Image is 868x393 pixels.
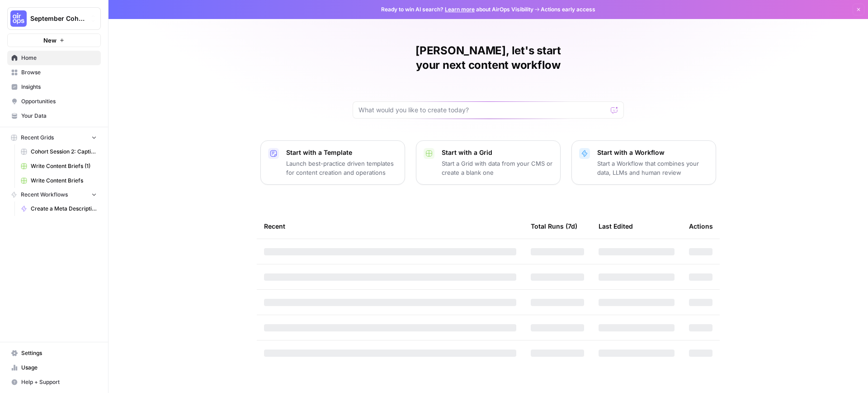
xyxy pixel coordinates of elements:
[7,7,101,30] button: Workspace: September Cohort
[21,134,54,142] span: Recent Grids
[21,54,97,62] span: Home
[21,364,97,372] span: Usage
[260,140,405,185] button: Start with a TemplateLaunch best-practice driven templates for content creation and operations
[541,5,595,14] span: Actions early access
[359,105,607,115] input: What would you like to create today?
[286,148,397,157] p: Start with a Template
[21,112,97,120] span: Your Data
[21,68,97,77] span: Browse
[7,346,101,360] a: Settings
[353,43,624,72] h1: [PERSON_NAME], let's start your next content workflow
[7,51,101,65] a: Home
[21,191,68,199] span: Recent Workflows
[7,360,101,375] a: Usage
[7,131,101,144] button: Recent Grids
[286,159,397,177] p: Launch best-practice driven templates for content creation and operations
[31,205,97,213] span: Create a Meta Description ([PERSON_NAME])
[21,349,97,357] span: Settings
[689,214,713,239] div: Actions
[7,34,101,47] button: New
[264,214,516,239] div: Recent
[599,214,633,239] div: Last Edited
[10,10,27,27] img: September Cohort Logo
[21,97,97,105] span: Opportunities
[442,148,553,157] p: Start with a Grid
[7,375,101,389] button: Help + Support
[21,83,97,91] span: Insights
[31,162,97,170] span: Write Content Briefs (1)
[21,378,97,386] span: Help + Support
[381,5,533,14] span: Ready to win AI search? about AirOps Visibility
[7,109,101,123] a: Your Data
[30,14,85,23] span: September Cohort
[597,148,708,157] p: Start with a Workflow
[43,36,57,45] span: New
[597,159,708,177] p: Start a Workflow that combines your data, LLMs and human review
[17,201,101,216] a: Create a Meta Description ([PERSON_NAME])
[531,214,577,239] div: Total Runs (7d)
[31,177,97,185] span: Write Content Briefs
[17,173,101,188] a: Write Content Briefs
[31,148,97,156] span: Cohort Session 2: Caption Generation Grid
[445,6,475,13] a: Learn more
[7,188,101,201] button: Recent Workflows
[442,159,553,177] p: Start a Grid with data from your CMS or create a blank one
[571,140,716,185] button: Start with a WorkflowStart a Workflow that combines your data, LLMs and human review
[416,140,561,185] button: Start with a GridStart a Grid with data from your CMS or create a blank one
[17,159,101,173] a: Write Content Briefs (1)
[7,65,101,80] a: Browse
[17,144,101,159] a: Cohort Session 2: Caption Generation Grid
[7,80,101,94] a: Insights
[7,94,101,109] a: Opportunities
